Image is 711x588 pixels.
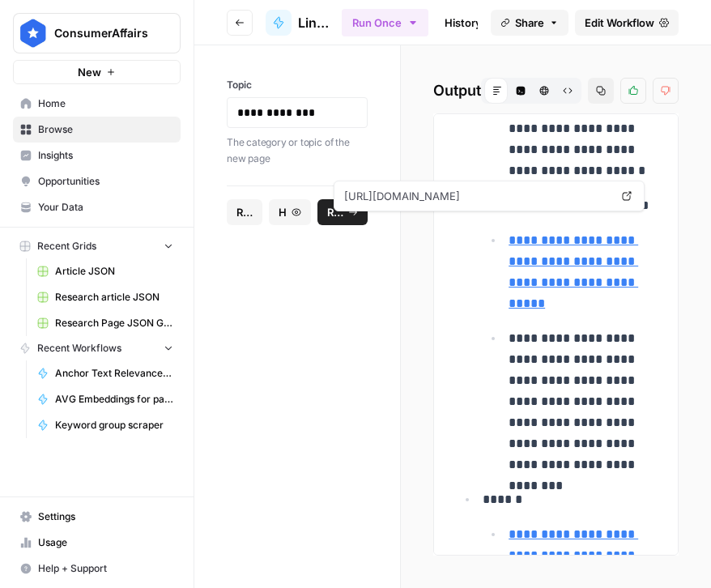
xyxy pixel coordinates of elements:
[30,284,181,310] a: Research article JSON
[515,15,544,31] span: Share
[491,10,568,36] button: Share
[13,143,181,168] a: Insights
[55,392,173,407] span: AVG Embeddings for page and Target Keyword
[30,310,181,336] a: Research Page JSON Generator ([PERSON_NAME])
[13,13,181,53] button: Workspace: ConsumerAffairs
[433,78,679,104] h2: Output
[269,199,311,225] button: History
[236,204,253,220] span: Reset
[266,10,329,36] a: Link Suggestion from Topic
[55,264,173,279] span: Article JSON
[13,117,181,143] a: Browse
[38,509,173,524] span: Settings
[30,360,181,386] a: Anchor Text Relevance Checker
[55,418,173,432] span: Keyword group scraper
[38,174,173,189] span: Opportunities
[13,168,181,194] a: Opportunities
[13,194,181,220] a: Your Data
[585,15,654,31] span: Edit Workflow
[78,64,101,80] span: New
[227,199,262,225] button: Reset
[30,258,181,284] a: Article JSON
[327,204,343,220] span: Run Workflow
[38,535,173,550] span: Usage
[342,9,428,36] button: Run Once
[13,530,181,556] a: Usage
[37,341,121,356] span: Recent Workflows
[317,199,368,225] button: Run Workflow
[13,556,181,582] button: Help + Support
[13,336,181,360] button: Recent Workflows
[13,234,181,258] button: Recent Grids
[227,134,368,166] p: The category or topic of the new page
[38,96,173,111] span: Home
[30,386,181,412] a: AVG Embeddings for page and Target Keyword
[19,19,48,48] img: ConsumerAffairs Logo
[38,200,173,215] span: Your Data
[575,10,679,36] a: Edit Workflow
[30,412,181,438] a: Keyword group scraper
[38,561,173,576] span: Help + Support
[227,78,368,92] label: Topic
[38,148,173,163] span: Insights
[13,60,181,84] button: New
[13,91,181,117] a: Home
[55,366,173,381] span: Anchor Text Relevance Checker
[13,504,181,530] a: Settings
[54,25,152,41] span: ConsumerAffairs
[279,204,287,220] span: History
[37,239,96,254] span: Recent Grids
[55,316,173,330] span: Research Page JSON Generator ([PERSON_NAME])
[298,13,329,32] span: Link Suggestion from Topic
[38,122,173,137] span: Browse
[55,290,173,305] span: Research article JSON
[435,10,492,36] a: History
